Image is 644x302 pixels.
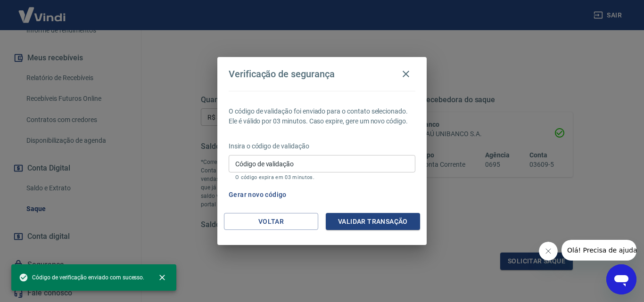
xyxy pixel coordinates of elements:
[225,186,290,204] button: Gerar novo código
[539,242,558,261] iframe: Fechar mensagem
[229,106,415,126] p: O código de validação foi enviado para o contato selecionado. Ele é válido por 03 minutos. Caso e...
[229,141,415,151] p: Insira o código de validação
[229,68,335,80] h4: Verificação de segurança
[606,264,636,294] iframe: Botão para abrir a janela de mensagens
[326,213,420,230] button: Validar transação
[235,174,409,180] p: O código expira em 03 minutos.
[561,240,636,261] iframe: Mensagem da empresa
[6,7,79,14] span: Olá! Precisa de ajuda?
[224,213,318,230] button: Voltar
[152,267,173,288] button: close
[19,273,144,282] span: Código de verificação enviado com sucesso.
